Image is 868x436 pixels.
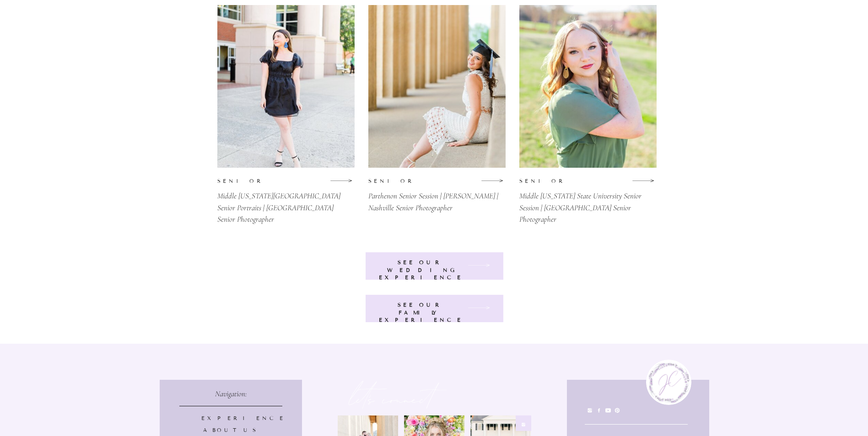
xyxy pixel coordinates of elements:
p: SENIOR [368,177,396,184]
b: see our FAMILY experience [379,302,464,323]
a: Experience [201,415,260,422]
a: see our FAMILY experience [379,301,464,315]
p: SENIOR [217,177,245,184]
a: Middle [US_STATE][GEOGRAPHIC_DATA] Senior Portraits | [GEOGRAPHIC_DATA] Senior Photographer [217,190,351,213]
p: SENIOR [519,177,548,184]
a: About Us [201,426,260,434]
b: see our wedding experience [379,259,464,281]
a: see our wedding experience [379,259,464,273]
a: Navigation: [215,388,247,401]
a: Middle [US_STATE] State University Senior Session | [GEOGRAPHIC_DATA] Senior Photographer [519,190,653,213]
a: Parthenon Senior Session | [PERSON_NAME] | Nashville Senior Photographer [368,190,502,213]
